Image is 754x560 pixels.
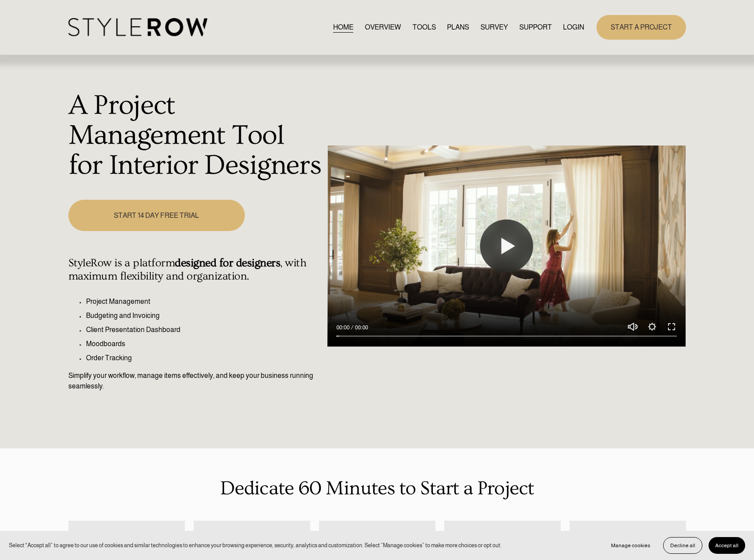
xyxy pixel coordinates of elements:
[68,474,686,503] p: Dedicate 60 Minutes to Start a Project
[86,325,323,335] p: Client Presentation Dashboard
[480,220,533,273] button: Play
[447,21,469,33] a: PLANS
[480,21,508,33] a: SURVEY
[519,22,552,33] span: SUPPORT
[336,333,677,340] input: Seek
[365,21,401,33] a: OVERVIEW
[709,537,745,554] button: Accept all
[604,537,657,554] button: Manage cookies
[352,323,370,332] div: Duration
[9,541,502,549] p: Select “Accept all” to agree to our use of cookies and similar technologies to enhance your brows...
[86,353,323,363] p: Order Tracking
[86,296,323,307] p: Project Management
[563,21,584,33] a: LOGIN
[413,21,436,33] a: TOOLS
[68,257,323,283] h4: StyleRow is a platform , with maximum flexibility and organization.
[68,18,207,36] img: StyleRow
[596,15,686,39] a: START A PROJECT
[663,537,702,554] button: Decline all
[68,370,323,392] p: Simplify your workflow, manage items effectively, and keep your business running seamlessly.
[333,21,353,33] a: HOME
[670,542,695,549] span: Decline all
[611,542,650,549] span: Manage cookies
[68,200,245,231] a: START 14 DAY FREE TRIAL
[175,257,280,269] strong: designed for designers
[86,339,323,349] p: Moodboards
[336,323,352,332] div: Current time
[68,91,323,180] h1: A Project Management Tool for Interior Designers
[86,310,323,321] p: Budgeting and Invoicing
[715,542,739,549] span: Accept all
[519,21,552,33] a: folder dropdown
